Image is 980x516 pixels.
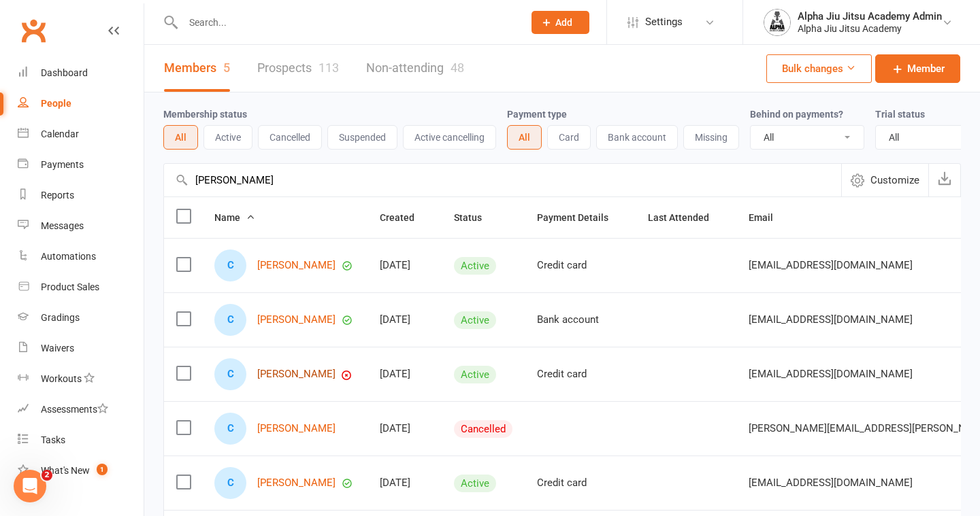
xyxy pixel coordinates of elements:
[907,61,945,77] span: Member
[537,260,623,271] div: Credit card
[41,159,84,170] div: Payments
[214,250,246,281] div: C
[648,212,724,223] span: Last Attended
[380,368,429,380] div: [DATE]
[18,211,144,241] a: Messages
[875,109,925,120] label: Trial status
[18,333,144,364] a: Waivers
[454,311,496,329] div: Active
[749,307,913,332] span: [EMAIL_ADDRESS][DOMAIN_NAME]
[750,109,843,120] label: Behind on payments?
[645,7,683,37] span: Settings
[41,220,84,231] div: Messages
[596,125,678,150] button: Bank account
[537,209,623,226] button: Payment Details
[18,180,144,211] a: Reports
[41,98,71,109] div: People
[18,119,144,150] a: Calendar
[214,212,255,223] span: Name
[179,13,514,32] input: Search...
[648,209,724,226] button: Last Attended
[327,125,397,150] button: Suspended
[537,212,623,223] span: Payment Details
[41,343,74,354] div: Waivers
[537,368,623,380] div: Credit card
[454,209,497,226] button: Status
[223,61,230,75] div: 5
[764,9,791,36] img: thumb_image1751406779.png
[683,125,739,150] button: Missing
[507,109,567,120] label: Payment type
[18,303,144,333] a: Gradings
[454,257,496,275] div: Active
[451,61,464,75] div: 48
[163,109,247,120] label: Membership status
[318,61,339,75] div: 113
[214,413,246,445] div: C
[380,423,429,434] div: [DATE]
[537,477,623,489] div: Credit card
[749,212,788,223] span: Email
[454,475,496,492] div: Active
[18,272,144,303] a: Product Sales
[16,14,50,48] a: Clubworx
[18,455,144,486] a: What's New1
[766,54,872,83] button: Bulk changes
[547,125,591,150] button: Card
[749,361,913,387] span: [EMAIL_ADDRESS][DOMAIN_NAME]
[870,172,919,188] span: Customize
[403,125,496,150] button: Active cancelling
[164,164,841,196] input: Search by contact name
[203,125,252,150] button: Active
[18,241,144,272] a: Automations
[41,465,90,476] div: What's New
[257,477,336,489] a: [PERSON_NAME]
[532,11,589,34] button: Add
[537,314,623,326] div: Bank account
[41,404,108,415] div: Assessments
[380,477,429,489] div: [DATE]
[41,281,99,292] div: Product Sales
[42,470,52,481] span: 2
[380,260,429,271] div: [DATE]
[97,464,108,475] span: 1
[18,394,144,425] a: Assessments
[41,128,79,139] div: Calendar
[841,164,928,196] button: Customize
[798,10,942,22] div: Alpha Jiu Jitsu Academy Admin
[257,45,339,92] a: Prospects113
[798,22,942,35] div: Alpha Jiu Jitsu Academy
[41,251,96,262] div: Automations
[454,420,512,438] div: Cancelled
[18,425,144,455] a: Tasks
[164,45,230,92] a: Members5
[41,190,74,201] div: Reports
[749,252,913,278] span: [EMAIL_ADDRESS][DOMAIN_NAME]
[749,209,788,226] button: Email
[257,423,336,434] a: [PERSON_NAME]
[380,209,429,226] button: Created
[41,312,80,323] div: Gradings
[257,260,336,271] a: [PERSON_NAME]
[257,314,336,326] a: [PERSON_NAME]
[41,434,65,445] div: Tasks
[14,470,46,502] iframe: Intercom live chat
[366,45,464,92] a: Non-attending48
[555,17,572,28] span: Add
[507,125,542,150] button: All
[18,364,144,394] a: Workouts
[257,368,336,380] a: [PERSON_NAME]
[380,314,429,326] div: [DATE]
[41,67,88,78] div: Dashboard
[18,88,144,119] a: People
[749,470,913,496] span: [EMAIL_ADDRESS][DOMAIN_NAME]
[18,150,144,180] a: Payments
[214,304,246,336] div: C
[41,373,82,384] div: Workouts
[214,467,246,499] div: C
[875,54,960,83] a: Member
[18,58,144,88] a: Dashboard
[163,125,198,150] button: All
[454,212,497,223] span: Status
[258,125,322,150] button: Cancelled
